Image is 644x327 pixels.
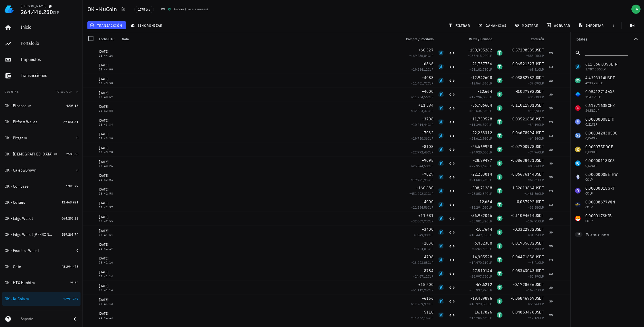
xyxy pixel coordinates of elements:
span: ≈ [528,136,544,141]
span: 5724,01 [416,247,428,251]
span: ≈ [526,53,544,58]
span: 35.634,33 [471,109,486,113]
span: 47,12 [530,316,538,320]
span: -0,1728636 [513,282,535,287]
span: 19.750,36 [413,136,428,141]
span: 10.449,95 [471,233,486,237]
span: 26.997,75 [471,274,486,278]
div: 08:44:00 [99,68,117,71]
span: 64,84 [530,136,538,141]
div: ETN-icon [438,105,444,111]
a: Impuestos [2,53,80,67]
span: sincronizar [132,23,162,28]
span: ≈ [528,95,544,99]
span: CLP [486,53,492,58]
span: +11.594 [418,103,434,108]
span: 27.953,62 [471,164,486,168]
span: +4708 [422,254,434,259]
span: +3708 [422,116,434,122]
span: 35.901,72 [471,219,486,223]
button: transacción [87,21,126,29]
span: -0,0322932 [513,227,535,232]
span: CLP [538,122,544,127]
div: [DATE] [99,90,117,96]
div: OK - Edge Wallet [PERSON_NAME] [5,232,53,237]
span: 36,88 [530,205,538,209]
span: -0,037992 [515,199,534,204]
span: USDT [534,158,544,163]
a: OK - Bitfrost Wallet 27.051,31 [2,115,80,129]
div: [DATE] [99,159,117,165]
span: +4088 [422,75,434,80]
div: ETN-icon [438,133,444,139]
span: USDT [534,116,544,122]
span: 34,19 [530,122,538,127]
span: 12.468.921 [62,200,78,204]
span: +8108 [422,144,434,149]
span: 0 [76,168,78,172]
span: CLP [428,164,434,168]
span: 451.292,31 [411,191,428,196]
span: -0,08638431 [511,158,534,163]
a: OK - Coinbase 1393,27 [2,179,80,193]
span: USDT [534,47,544,53]
div: KuCoin [173,6,184,12]
span: 11.234,56 [413,95,428,99]
span: 43,41 [530,260,538,265]
span: ≈ [411,136,434,141]
span: ≈ [411,164,434,168]
span: 0 [76,248,78,253]
span: -0,01935692 [511,241,534,246]
a: OK - Fearless Wallet 0 [2,244,80,257]
span: ≈ [411,122,434,127]
span: USDT [534,89,544,94]
span: CLP [538,53,544,58]
span: ( ) [185,6,208,12]
span: CLP [428,109,434,113]
div: ETN-icon [438,147,444,152]
span: ganancias [479,23,506,28]
span: -14,905528 [471,254,492,259]
span: CLP [428,122,434,127]
div: 08:44:26 [99,54,117,57]
span: CLP [428,95,434,99]
span: CLP [538,67,544,72]
span: 493.852,34 [470,191,486,196]
span: USDT [534,75,544,80]
span: -19,489896 [471,296,492,301]
span: 14.470,11 [471,260,486,265]
span: transacción [91,23,122,28]
span: 167,81 [528,288,538,292]
span: -28,79477 [473,158,492,163]
div: OK - Gate [5,264,21,269]
div: Nota [120,32,399,46]
span: Comisión [531,37,544,41]
div: 08:43:55 [99,109,117,112]
span: -0,07700978 [511,144,534,149]
span: mostrar [516,23,538,28]
span: ≈ [469,136,492,141]
div: 08:43:28 [99,151,117,154]
a: OK - HTX Huobi 95,54 [2,276,80,290]
span: 32.563,37 [413,109,428,113]
a: Inicio [2,21,80,34]
span: 11.481,72 [413,81,428,85]
span: -0,08343043 [511,268,534,273]
span: 1481,56 [526,191,538,196]
span: 889.269,74 [62,232,78,236]
span: +8784 [422,268,434,273]
span: 9549,38 [416,233,428,237]
span: 12.564,53 [471,81,486,85]
span: 1.791.737 [63,297,78,301]
span: 56,76 [530,302,538,306]
span: 2585,36 [66,152,78,156]
span: -0,037992 [515,89,534,94]
a: OK - [DEMOGRAPHIC_DATA] 2585,36 [2,147,80,161]
span: CLP [538,95,544,99]
span: +6156 [422,296,434,301]
span: +60.327 [418,47,434,53]
span: ≈ [411,109,434,113]
button: mostrar [512,21,542,29]
span: 556,25 [528,53,538,58]
div: USDT-icon [497,78,503,83]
